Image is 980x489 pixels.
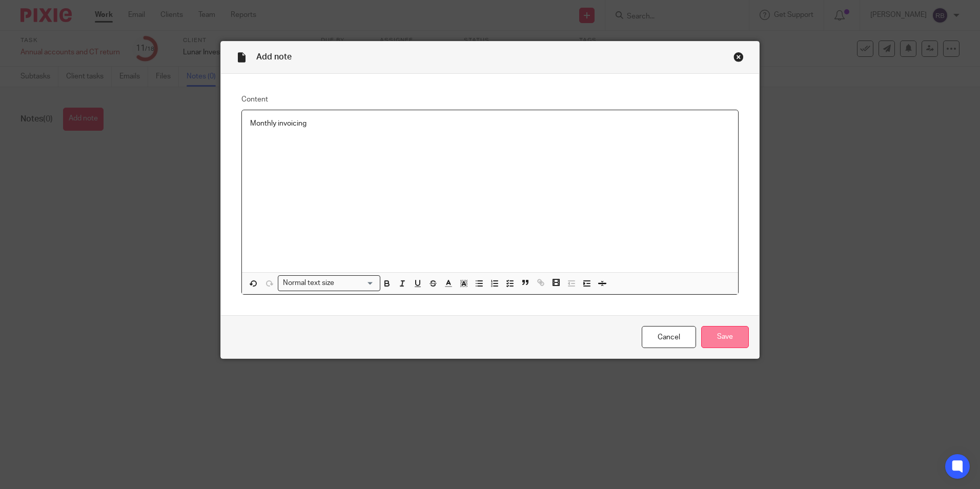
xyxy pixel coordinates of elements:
[733,52,744,62] div: Close this dialog window
[337,278,374,289] input: Search for option
[241,94,739,105] label: Content
[701,326,749,348] input: Save
[642,326,696,348] a: Cancel
[278,275,380,291] div: Search for option
[280,278,336,289] span: Normal text size
[256,53,292,61] span: Add note
[250,118,730,129] p: Monthly invoicing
